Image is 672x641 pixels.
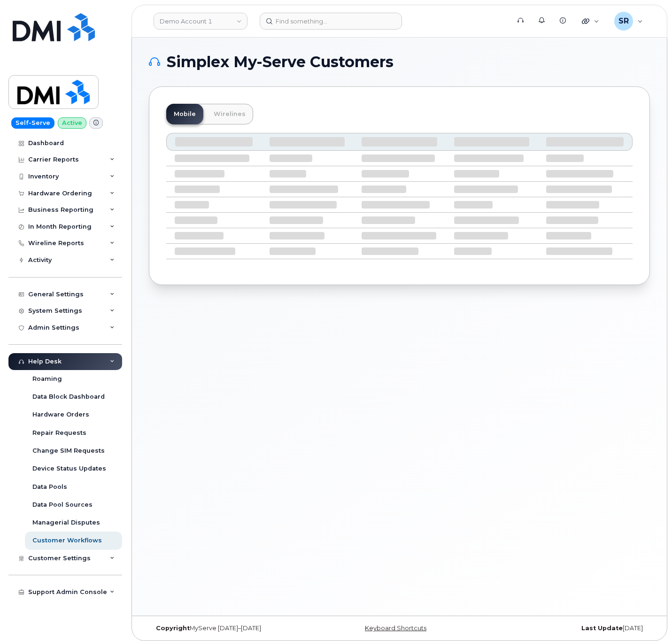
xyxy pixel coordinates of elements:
a: Wirelines [206,104,253,124]
a: Keyboard Shortcuts [365,625,426,632]
strong: Copyright [156,625,190,632]
div: [DATE] [483,625,650,632]
strong: Last Update [581,625,623,632]
div: MyServe [DATE]–[DATE] [149,625,316,632]
span: Simplex My-Serve Customers [167,55,394,69]
a: Mobile [166,104,203,124]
